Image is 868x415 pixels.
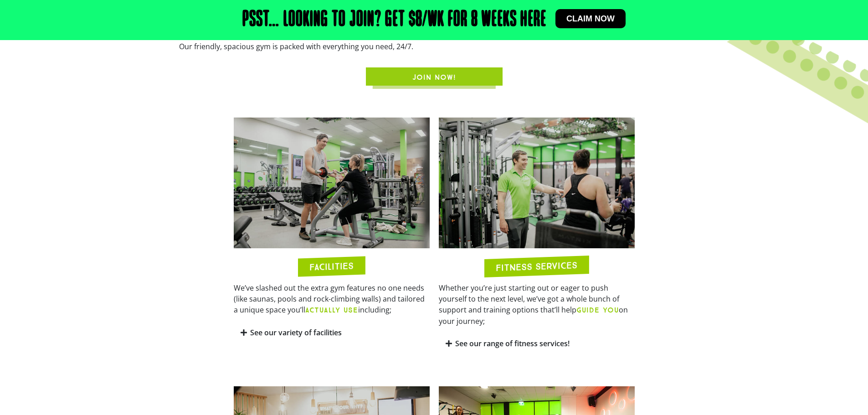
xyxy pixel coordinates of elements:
[496,260,577,272] h2: FITNESS SERVICES
[179,41,689,52] p: Our friendly, spacious gym is packed with everything you need, 24/7.
[555,9,626,28] a: Claim now
[566,15,615,23] span: Claim now
[234,282,430,316] p: We’ve slashed out the extra gym features no one needs (like saunas, pools and rock-climbing walls...
[576,306,619,314] b: GUIDE YOU
[234,322,430,343] div: See our variety of facilities
[412,72,456,83] span: JOIN NOW!
[439,333,635,354] div: See our range of fitness services!
[242,9,546,31] h2: Psst… Looking to join? Get $8/wk for 8 weeks here
[305,306,358,314] b: ACTUALLY USE
[250,328,342,338] a: See our variety of facilities
[366,67,503,86] a: JOIN NOW!
[439,282,635,327] p: Whether you’re just starting out or eager to push yourself to the next level, we’ve got a whole b...
[309,261,354,272] h2: FACILITIES
[455,338,570,348] a: See our range of fitness services!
